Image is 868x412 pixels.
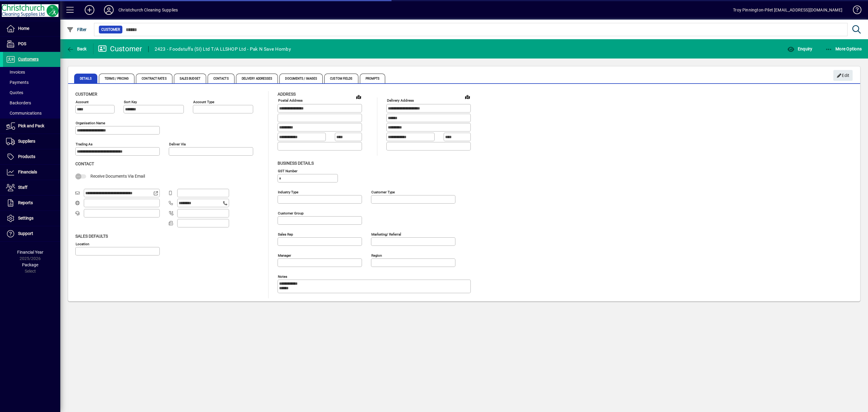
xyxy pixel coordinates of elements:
span: Contacts [208,74,234,83]
span: Package [22,262,38,267]
mat-label: Manager [278,253,291,257]
mat-label: Trading as [76,142,93,146]
mat-label: Sales rep [278,232,293,236]
span: Invoices [6,70,25,74]
div: Troy Pinnington-Pilet [EMAIL_ADDRESS][DOMAIN_NAME] [733,5,842,15]
mat-label: Deliver via [169,142,186,146]
a: Settings [3,211,60,226]
a: View on map [354,92,363,102]
span: Products [18,154,35,159]
span: Pick and Pack [18,123,44,128]
span: Business details [278,161,314,166]
mat-label: Region [371,253,382,257]
button: Edit [833,70,853,81]
mat-label: Customer group [278,211,303,215]
button: Add [80,5,99,15]
span: Financials [18,170,37,174]
app-page-header-button: Back [60,43,93,54]
span: Home [18,26,29,31]
span: Delivery Addresses [236,74,278,83]
button: Back [65,43,88,54]
a: Pick and Pack [3,119,60,134]
a: Staff [3,180,60,195]
span: Address [278,92,296,97]
span: Backorders [6,100,31,105]
span: Receive Documents Via Email [90,174,145,179]
a: Communications [3,108,60,118]
button: Enquiry [786,43,814,54]
span: Documents / Images [279,74,323,83]
span: Sales Budget [174,74,206,83]
a: View on map [463,92,472,102]
span: Settings [18,216,33,220]
span: Edit [837,71,850,81]
mat-label: Notes [278,274,287,278]
span: Customers [18,57,39,62]
a: Quotes [3,87,60,98]
span: Terms / Pricing [99,74,135,83]
mat-label: Organisation name [76,121,105,125]
span: Enquiry [787,46,812,51]
span: Custom Fields [324,74,358,83]
a: Invoices [3,67,60,77]
span: Payments [6,80,29,85]
a: Financials [3,165,60,180]
mat-label: Sort key [124,100,137,104]
button: Profile [99,5,118,15]
span: Communications [6,111,42,116]
a: Knowledge Base [848,1,860,21]
mat-label: Customer type [371,190,395,194]
span: Suppliers [18,139,35,144]
button: Filter [65,24,88,35]
span: Customer [75,92,97,97]
a: Backorders [3,98,60,108]
span: Staff [18,185,27,190]
mat-label: Location [76,242,89,246]
a: POS [3,36,60,52]
span: Customer [101,27,120,33]
span: Quotes [6,90,23,95]
mat-label: GST Number [278,169,297,173]
a: Products [3,149,60,164]
span: Contract Rates [136,74,172,83]
button: More Options [824,43,863,54]
span: Back [67,46,87,51]
span: More Options [825,46,862,51]
mat-label: Industry type [278,190,298,194]
span: Sales defaults [75,234,108,239]
a: Payments [3,77,60,87]
mat-label: Account [76,100,89,104]
div: 2423 - Foodstuffs (SI) Ltd T/A LLSHOP Ltd - Pak N Save Hornby [155,44,291,54]
span: Details [74,74,97,83]
span: Reports [18,200,33,205]
span: Prompts [360,74,385,83]
a: Suppliers [3,134,60,149]
span: Support [18,231,33,236]
div: Christchurch Cleaning Supplies [118,5,178,15]
span: Filter [67,27,87,32]
a: Support [3,226,60,241]
span: Financial Year [17,250,43,255]
mat-label: Marketing/ Referral [371,232,401,236]
a: Reports [3,195,60,211]
div: Customer [98,44,142,54]
span: Contact [75,161,94,166]
a: Home [3,21,60,36]
span: POS [18,41,26,46]
mat-label: Account Type [193,100,214,104]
